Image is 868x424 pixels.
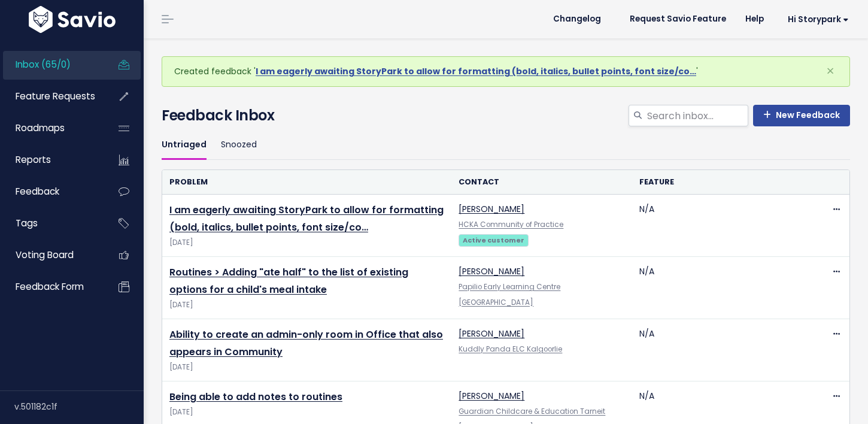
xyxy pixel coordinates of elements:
a: Hi Storypark [773,10,858,29]
a: New Feedback [753,105,850,126]
input: Search inbox... [646,105,748,126]
a: Being able to add notes to routines [169,390,342,404]
a: Voting Board [3,241,99,269]
a: Roadmaps [3,114,99,142]
a: [PERSON_NAME] [459,203,524,215]
span: Feedback form [16,280,84,293]
h4: Feedback Inbox [162,105,850,126]
a: Active customer [459,234,528,246]
span: Tags [16,217,38,229]
a: Tags [3,210,99,237]
a: Kuddly Panda ELC Kalgoorlie [459,344,562,354]
a: Snoozed [221,131,257,159]
a: Routines > Adding "ate half" to the list of existing options for a child's meal intake [169,265,408,296]
a: Inbox (65/0) [3,51,99,78]
span: [DATE] [169,299,444,311]
strong: Active customer [463,235,524,245]
span: × [826,61,834,81]
a: Feedback [3,178,99,205]
span: Roadmaps [16,122,65,134]
td: N/A [632,319,813,381]
div: Created feedback ' ' [162,56,850,87]
span: Inbox (65/0) [16,58,71,71]
a: HCKA Community of Practice [459,220,563,229]
a: [PERSON_NAME] [459,390,524,402]
th: Problem [162,170,451,195]
ul: Filter feature requests [162,131,850,159]
td: N/A [632,257,813,319]
a: Papilio Early Learning Centre [GEOGRAPHIC_DATA] [459,282,560,307]
a: Ability to create an admin-only room in Office that also appears in Community [169,328,443,359]
a: Feedback form [3,273,99,301]
th: Contact [451,170,632,195]
span: [DATE] [169,361,444,374]
span: Reports [16,153,51,166]
button: Close [814,57,846,86]
a: Help [736,10,773,28]
img: logo-white.9d6f32f41409.svg [26,6,119,33]
td: N/A [632,195,813,257]
a: Request Savio Feature [620,10,736,28]
th: Feature [632,170,813,195]
span: Feature Requests [16,90,95,102]
a: Feature Requests [3,83,99,110]
span: Changelog [553,15,601,23]
span: Hi Storypark [788,15,849,24]
a: Untriaged [162,131,207,159]
a: I am eagerly awaiting StoryPark to allow for formatting (bold, italics, bullet points, font size/co… [169,203,444,234]
span: Voting Board [16,249,74,261]
a: [PERSON_NAME] [459,328,524,340]
span: Feedback [16,185,59,198]
div: v.501182c1f [14,391,144,422]
a: I am eagerly awaiting StoryPark to allow for formatting (bold, italics, bullet points, font size/co… [256,65,696,77]
a: Reports [3,146,99,174]
a: [PERSON_NAME] [459,265,524,277]
span: [DATE] [169,237,444,249]
span: [DATE] [169,406,444,419]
